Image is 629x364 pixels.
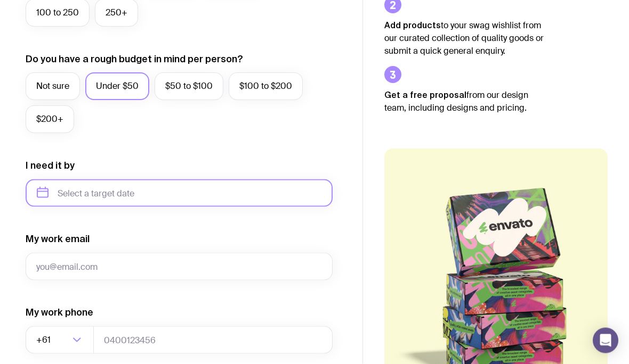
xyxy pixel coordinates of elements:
[26,253,333,280] input: you@email.com
[384,90,466,100] strong: Get a free proposal
[36,326,53,354] span: +61
[53,326,69,354] input: Search for option
[155,73,223,101] label: $50 to $100
[26,179,333,207] input: Select a target date
[26,73,80,101] label: Not sure
[229,73,303,101] label: $100 to $200
[384,21,441,30] strong: Add products
[26,159,75,172] label: I need it by
[26,233,90,245] label: My work email
[26,306,93,319] label: My work phone
[384,19,544,58] p: to your swag wishlist from our curated collection of quality goods or submit a quick general enqu...
[593,328,618,353] div: Open Intercom Messenger
[85,73,149,101] label: Under $50
[93,326,333,354] input: 0400123456
[384,89,544,115] p: from our design team, including designs and pricing.
[26,53,243,65] label: Do you have a rough budget in mind per person?
[26,326,94,354] div: Search for option
[26,106,74,134] label: $200+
